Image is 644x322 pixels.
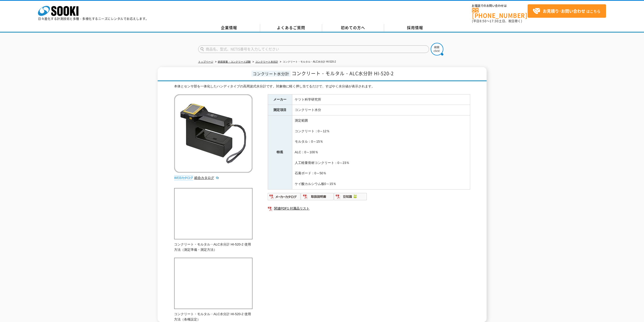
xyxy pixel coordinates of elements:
div: 本体とセンサ部を一体化したハンディタイプの高周波式水分計です。対象物に軽く押し当てるだけで、すばやく水分値が表示されます。 [174,84,470,89]
a: 豆知識 [334,196,367,200]
span: (平日 ～ 土日、祝日除く) [472,19,522,23]
a: トップページ [198,60,213,63]
th: 測定項目 [268,105,292,116]
li: コンクリート・モルタル・ALC水分計 HI-520-2 [279,59,336,65]
img: 取扱説明書 [301,193,334,201]
a: 関連PDF1 付属品リスト [268,205,470,212]
span: 8:50 [480,19,487,23]
th: 特長 [268,116,292,189]
img: webカタログ [174,175,193,180]
a: お見積り･お問い合わせはこちら [528,4,606,18]
img: メーカーカタログ [268,193,301,201]
span: 17:30 [490,19,499,23]
strong: お見積り･お問い合わせ [543,8,585,14]
a: 鉄筋探査・コンクリート試験 [218,60,251,63]
a: 企業情報 [198,24,260,32]
input: 商品名、型式、NETIS番号を入力してください [198,45,429,53]
td: コンクリート水分 [292,105,470,116]
p: コンクリート・モルタル・ALC水分計 HI-520-2 使用方法（測定準備・測定方法） [174,242,253,253]
td: ケツト科学研究所 [292,94,470,105]
td: 測定範囲 コンクリート：0～12％ モルタル：0～15％ ALC：0～100％ 人工軽量骨材コンクリート：0～23％ 石膏ボード：0～50％ ケイ酸カルシウム板0～15％ [292,116,470,189]
span: コンクリート・モルタル・ALC水分計 HI-520-2 [292,70,394,77]
span: 初めての方へ [341,25,365,30]
span: お電話でのお問い合わせは [472,4,528,7]
span: コンクリート水分計 [252,71,290,77]
a: 総合カタログ [194,176,219,180]
a: 初めての方へ [322,24,384,32]
a: 取扱説明書 [301,196,334,200]
a: メーカーカタログ [268,196,301,200]
a: [PHONE_NUMBER] [472,8,528,18]
a: 採用情報 [384,24,446,32]
p: 日々進化する計測技術と多種・多様化するニーズにレンタルでお応えします。 [38,17,149,20]
img: btn_search.png [431,43,443,55]
a: コンクリート水分計 [255,60,278,63]
img: 豆知識 [334,193,367,201]
th: メーカー [268,94,292,105]
span: はこちら [533,7,600,15]
img: コンクリート・モルタル・ALC水分計 HI-520-2 [174,94,253,173]
a: よくあるご質問 [260,24,322,32]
